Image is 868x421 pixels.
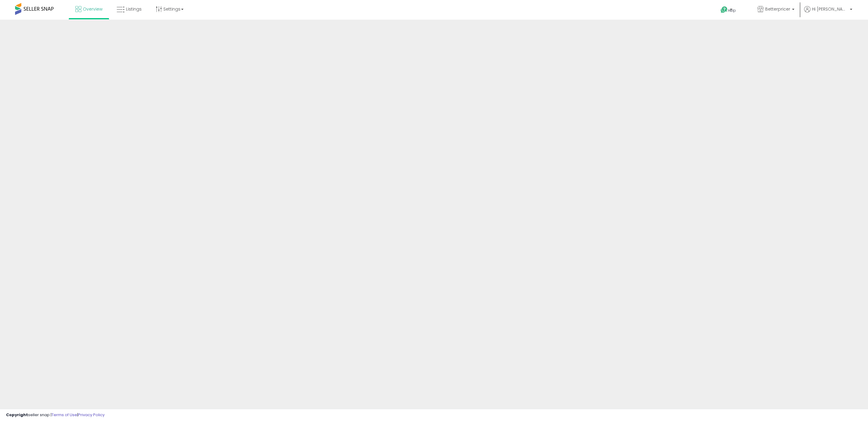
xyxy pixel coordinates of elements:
[83,6,102,12] span: Overview
[804,6,852,20] a: Hi [PERSON_NAME]
[716,2,748,20] a: Help
[765,6,790,12] span: Betterpricer
[728,8,736,13] span: Help
[812,6,848,12] span: Hi [PERSON_NAME]
[720,6,728,14] i: Get Help
[126,6,142,12] span: Listings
